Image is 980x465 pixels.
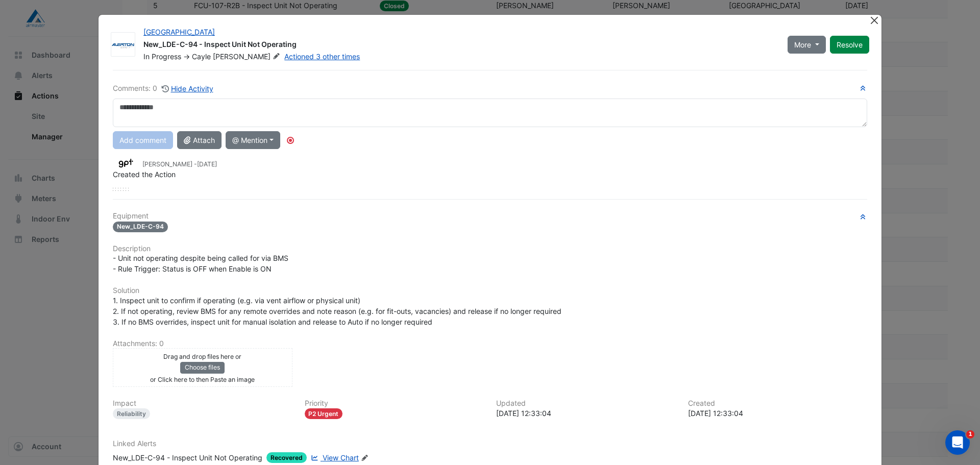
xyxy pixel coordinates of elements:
[323,453,359,462] span: View Chart
[945,430,970,455] iframe: Intercom live chat
[688,408,868,419] div: [DATE] 12:33:04
[192,52,211,61] span: Cayle
[113,158,138,169] img: GPT Retail
[305,399,484,408] h6: Priority
[113,339,867,348] h6: Attachments: 0
[966,430,974,438] span: 1
[111,40,135,50] img: Alerton
[266,452,307,463] span: Recovered
[163,353,241,360] small: Drag and drop files here or
[113,212,867,221] h6: Equipment
[113,452,262,463] div: New_LDE-C-94 - Inspect Unit Not Operating
[143,39,775,52] div: New_LDE-C-94 - Inspect Unit Not Operating
[113,296,561,326] span: 1. Inspect unit to confirm if operating (e.g. via vent airflow or physical unit) 2. If not operat...
[113,222,168,232] span: New_LDE-C-94
[113,254,288,273] span: - Unit not operating despite being called for via BMS - Rule Trigger: Status is OFF when Enable i...
[496,408,676,419] div: [DATE] 12:33:04
[113,170,176,179] span: Created the Action
[150,376,255,383] small: or Click here to then Paste an image
[113,399,292,408] h6: Impact
[309,452,359,463] a: View Chart
[113,408,150,419] div: Reliability
[197,160,217,168] span: 2025-09-15 12:33:04
[143,28,215,36] a: [GEOGRAPHIC_DATA]
[305,408,343,419] div: P2 Urgent
[113,286,867,295] h6: Solution
[213,52,282,62] span: [PERSON_NAME]
[113,244,867,253] h6: Description
[113,83,214,94] div: Comments: 0
[143,52,181,61] span: In Progress
[284,52,360,61] a: Actioned 3 other times
[794,39,811,50] span: More
[183,52,190,61] span: ->
[688,399,868,408] h6: Created
[496,399,676,408] h6: Updated
[180,362,225,373] button: Choose files
[869,15,879,26] button: Close
[177,131,222,149] button: Attach
[226,131,280,149] button: @ Mention
[830,36,869,54] button: Resolve
[788,36,826,54] button: More
[161,83,214,94] button: Hide Activity
[286,136,295,145] div: Tooltip anchor
[113,439,867,448] h6: Linked Alerts
[142,160,217,169] small: [PERSON_NAME] -
[361,454,369,462] fa-icon: Edit Linked Alerts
